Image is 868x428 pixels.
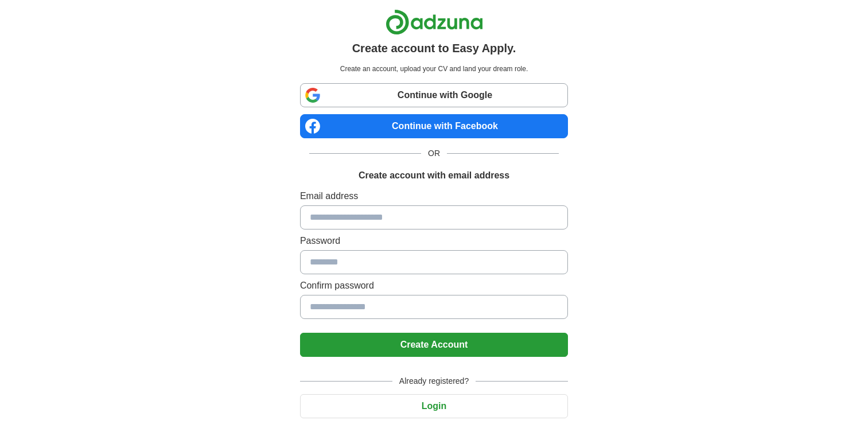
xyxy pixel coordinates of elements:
[300,401,568,411] a: Login
[302,64,566,74] p: Create an account, upload your CV and land your dream role.
[386,9,483,35] img: Adzuna logo
[300,333,568,357] button: Create Account
[352,40,516,57] h1: Create account to Easy Apply.
[300,394,568,418] button: Login
[421,147,447,159] span: OR
[300,83,568,107] a: Continue with Google
[300,189,568,203] label: Email address
[300,114,568,138] a: Continue with Facebook
[359,169,509,182] h1: Create account with email address
[392,375,476,387] span: Already registered?
[300,279,568,293] label: Confirm password
[300,234,568,248] label: Password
